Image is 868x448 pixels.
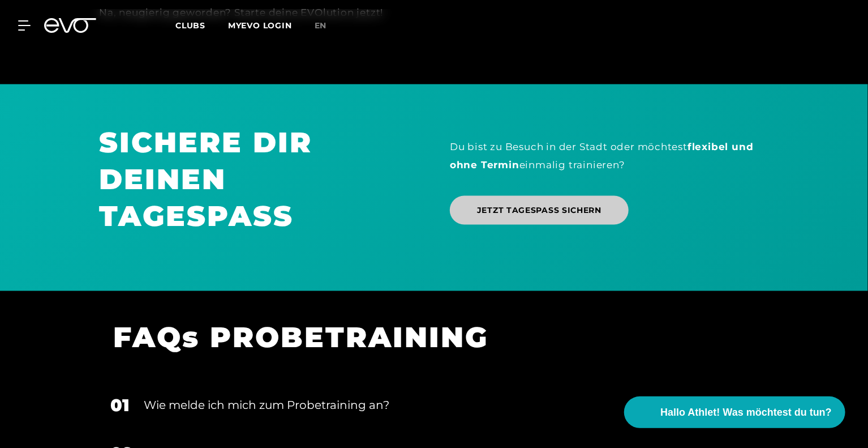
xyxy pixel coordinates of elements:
a: MYEVO LOGIN [228,20,292,31]
span: Hallo Athlet! Was möchtest du tun? [660,405,832,420]
a: Clubs [175,20,228,31]
div: 01 [110,393,130,419]
button: Hallo Athlet! Was möchtest du tun? [624,396,845,428]
div: Du bist zu Besuch in der Stadt oder möchtest einmalig trainieren? [450,138,769,174]
a: JETZT TAGESPASS SICHERN [450,196,629,225]
h1: SICHERE DIR DEINEN TAGESPASS [99,124,418,234]
span: en [315,20,327,31]
div: Wie melde ich mich zum Probetraining an? [144,397,737,414]
span: Clubs [175,20,205,31]
a: en [315,19,341,32]
h1: FAQs PROBETRAINING [113,319,741,356]
span: JETZT TAGESPASS SICHERN [477,204,601,216]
